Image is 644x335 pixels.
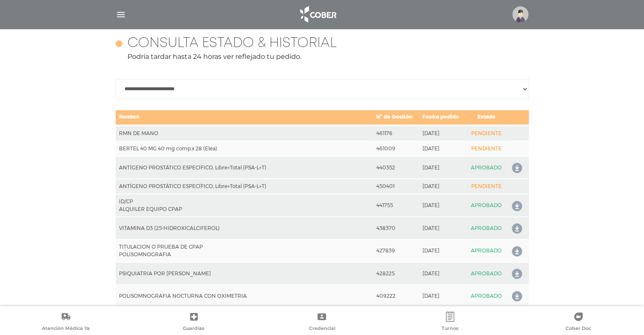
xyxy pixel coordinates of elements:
[466,156,506,179] td: APROBADO
[466,285,506,307] td: APROBADO
[127,36,337,52] h4: Consulta estado & historial
[116,179,373,194] td: ANTÍGENO PROSTÁTICO ESPECÍFICO, Libre+Total (PSA-L+T)
[183,325,205,333] span: Guardias
[373,194,419,217] td: 441755
[466,194,506,217] td: APROBADO
[466,110,506,125] td: Estado
[419,141,466,156] td: [DATE]
[258,312,386,333] a: Credencial
[373,239,419,262] td: 427839
[419,125,466,141] td: [DATE]
[466,141,506,156] td: PENDIENTE
[116,194,373,217] td: ID/CP ALQUILER EQUIPO CPAP
[442,325,459,333] span: Turnos
[466,239,506,262] td: APROBADO
[419,179,466,194] td: [DATE]
[116,217,373,239] td: VITAMINA D3 (25-HIDROXICALCIFEROL)
[419,262,466,285] td: [DATE]
[373,179,419,194] td: 450401
[116,52,529,62] p: Podría tardar hasta 24 horas ver reflejado tu pedido.
[466,217,506,239] td: APROBADO
[116,9,126,20] img: Cober_menu-lines-white.svg
[116,239,373,262] td: TITULACION O PRUEBA DE CPAP POLISOMNOGRAFIA
[419,217,466,239] td: [DATE]
[566,325,591,333] span: Cober Doc
[373,110,419,125] td: N° de Gestión
[466,262,506,285] td: APROBADO
[373,217,419,239] td: 438370
[419,156,466,179] td: [DATE]
[373,262,419,285] td: 428225
[116,141,373,156] td: BERTEL 40 MG 40 mg comp.x 28 (Elea)
[296,4,340,25] img: logo_cober_home-white.png
[309,325,335,333] span: Credencial
[116,156,373,179] td: ANTÍGENO PROSTÁTICO ESPECÍFICO, Libre+Total (PSA-L+T)
[512,6,528,22] img: profile-placeholder.svg
[130,312,258,333] a: Guardias
[116,110,373,125] td: Nombre
[2,312,130,333] a: Atención Médica Ya
[514,312,642,333] a: Cober Doc
[116,285,373,307] td: POLISOMNOGRAFIA NOCTURNA CON OXIMETRIA
[419,110,466,125] td: Fecha pedido
[419,194,466,217] td: [DATE]
[466,125,506,141] td: PENDIENTE
[466,179,506,194] td: PENDIENTE
[419,285,466,307] td: [DATE]
[116,125,373,141] td: RMN DE MANO
[386,312,514,333] a: Turnos
[373,285,419,307] td: 409222
[373,156,419,179] td: 440352
[42,325,90,333] span: Atención Médica Ya
[419,239,466,262] td: [DATE]
[373,141,419,156] td: 461009
[373,125,419,141] td: 461176
[116,262,373,285] td: PSIQUIATRIA POR [PERSON_NAME]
